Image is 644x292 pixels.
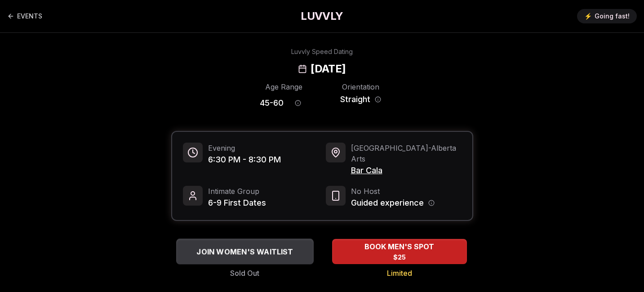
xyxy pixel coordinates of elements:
[208,143,281,153] span: Evening
[291,47,353,56] div: Luvvly Speed Dating
[260,81,308,92] div: Age Range
[230,268,259,279] span: Sold Out
[584,12,592,21] span: ⚡️
[428,200,435,206] button: Host information
[208,153,281,166] span: 6:30 PM - 8:30 PM
[351,164,462,177] span: Bar Cala
[332,239,467,264] button: BOOK MEN'S SPOT - Limited
[288,93,308,113] button: Age range information
[176,238,314,264] button: JOIN WOMEN'S WAITLIST - Sold Out
[260,97,284,109] span: 45 - 60
[595,12,630,21] span: Going fast!
[351,143,462,164] span: [GEOGRAPHIC_DATA] - Alberta Arts
[195,246,295,257] span: JOIN WOMEN'S WAITLIST
[363,241,436,252] span: BOOK MEN'S SPOT
[387,268,412,279] span: Limited
[7,7,42,25] a: Back to events
[208,197,266,209] span: 6-9 First Dates
[301,9,343,23] a: LUVVLY
[351,197,424,209] span: Guided experience
[393,253,406,262] span: $25
[340,93,370,106] span: Straight
[208,186,266,197] span: Intimate Group
[337,81,385,92] div: Orientation
[351,186,435,197] span: No Host
[375,96,381,103] button: Orientation information
[311,62,346,76] h2: [DATE]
